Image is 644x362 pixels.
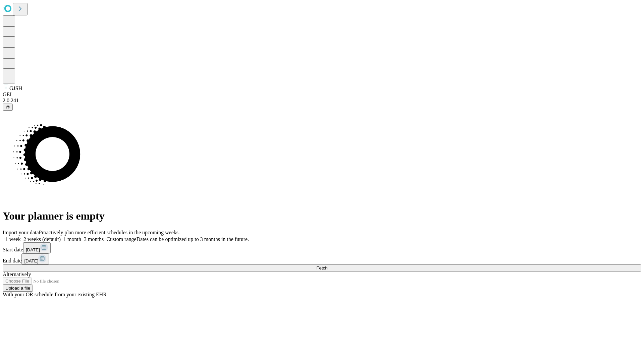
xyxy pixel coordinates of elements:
button: Upload a file [3,285,33,292]
span: 1 month [63,236,81,242]
h1: Your planner is empty [3,210,641,222]
span: Custom range [106,236,136,242]
button: @ [3,104,13,111]
span: GJSH [9,85,22,91]
span: Import your data [3,230,39,235]
div: GEI [3,92,641,98]
span: 2 weeks (default) [23,236,61,242]
span: Fetch [316,265,327,270]
span: With your OR schedule from your existing EHR [3,292,107,297]
div: Start date [3,242,641,253]
span: 1 week [5,236,21,242]
span: @ [5,105,10,110]
div: 2.0.241 [3,98,641,104]
span: 3 months [84,236,104,242]
span: Proactively plan more efficient schedules in the upcoming weeks. [39,230,180,235]
button: [DATE] [21,253,49,264]
span: Alternatively [3,271,31,277]
span: [DATE] [24,258,38,263]
span: Dates can be optimized up to 3 months in the future. [137,236,249,242]
button: [DATE] [23,242,51,253]
span: [DATE] [26,247,40,252]
button: Fetch [3,264,641,271]
div: End date [3,253,641,264]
